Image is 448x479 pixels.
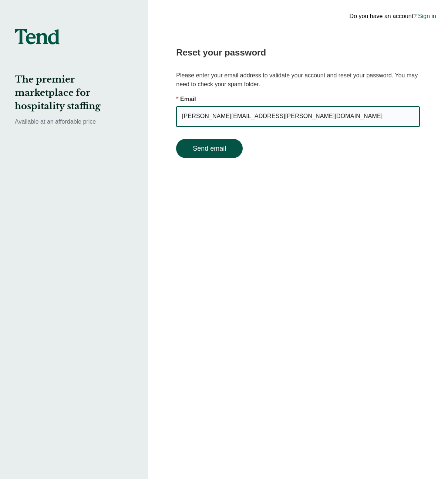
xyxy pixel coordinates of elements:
[15,73,133,113] h2: The premier marketplace for hospitality staffing
[176,95,420,104] p: Email
[176,139,243,158] button: Send email
[15,29,60,44] img: tend-logo
[176,71,420,89] p: Please enter your email address to validate your account and reset your password. You may need to...
[15,117,133,126] p: Available at an affordable price
[418,12,436,21] a: Sign in
[176,46,420,59] h2: Reset your password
